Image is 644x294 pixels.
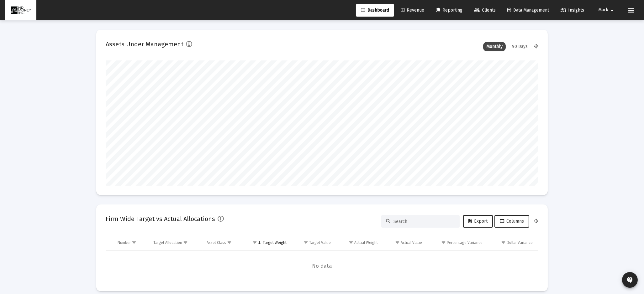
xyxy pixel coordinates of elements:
[263,240,287,245] div: Target Weight
[507,8,549,13] span: Data Management
[10,4,32,17] img: Dashboard
[382,235,426,250] td: Column Actual Value
[106,235,538,282] div: Data grid
[207,240,226,245] div: Asset Class
[401,240,422,245] div: Actual Value
[468,219,488,224] span: Export
[436,8,462,13] span: Reporting
[441,240,446,245] span: Show filter options for column 'Percentage Variance'
[502,4,554,17] a: Data Management
[507,240,533,245] div: Dollar Variance
[106,263,538,270] span: No data
[106,39,183,49] h2: Assets Under Management
[393,219,455,224] input: Search
[335,235,382,250] td: Column Actual Weight
[106,214,215,224] h2: Firm Wide Target vs Actual Allocations
[356,4,394,17] a: Dashboard
[395,240,400,245] span: Show filter options for column 'Actual Value'
[309,240,331,245] div: Target Value
[447,240,483,245] div: Percentage Variance
[118,240,131,245] div: Number
[483,42,506,51] div: Monthly
[203,235,244,250] td: Column Asset Class
[149,235,203,250] td: Column Target Allocation
[426,235,487,250] td: Column Percentage Variance
[354,240,378,245] div: Actual Weight
[227,240,232,245] span: Show filter options for column 'Asset Class'
[474,8,496,13] span: Clients
[401,8,424,13] span: Revenue
[291,235,335,250] td: Column Target Value
[469,4,501,17] a: Clients
[556,4,589,17] a: Insights
[252,240,257,245] span: Show filter options for column 'Target Weight'
[304,240,308,245] span: Show filter options for column 'Target Value'
[487,235,538,250] td: Column Dollar Variance
[183,240,188,245] span: Show filter options for column 'Target Allocation'
[113,235,149,250] td: Column Number
[431,4,467,17] a: Reporting
[361,8,389,13] span: Dashboard
[501,240,506,245] span: Show filter options for column 'Dollar Variance'
[463,215,493,228] button: Export
[509,42,531,51] div: 90 Days
[500,219,524,224] span: Columns
[626,276,634,284] mat-icon: contact_support
[494,215,529,228] button: Columns
[561,8,584,13] span: Insights
[396,4,429,17] a: Revenue
[591,4,623,16] button: Mark
[349,240,353,245] span: Show filter options for column 'Actual Weight'
[608,4,616,17] mat-icon: arrow_drop_down
[132,240,136,245] span: Show filter options for column 'Number'
[153,240,182,245] div: Target Allocation
[244,235,291,250] td: Column Target Weight
[598,8,608,13] span: Mark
